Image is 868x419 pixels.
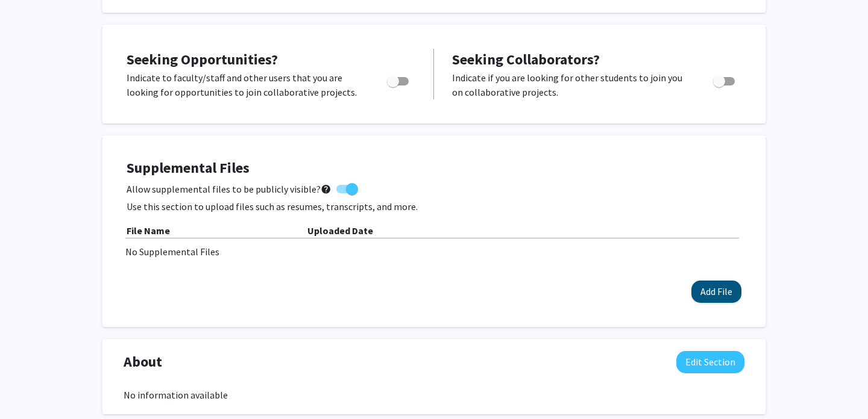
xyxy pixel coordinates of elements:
[127,70,364,99] p: Indicate to faculty/staff and other users that you are looking for opportunities to join collabor...
[382,70,415,88] div: Toggle
[9,365,51,410] iframe: Chat
[676,351,744,373] button: Edit About
[127,50,278,69] span: Seeking Opportunities?
[452,50,600,69] span: Seeking Collaborators?
[124,388,744,402] div: No information available
[708,70,741,88] div: Toggle
[127,160,741,177] h4: Supplemental Files
[127,182,332,196] span: Allow supplemental files to be publicly visible?
[127,225,170,237] b: File Name
[127,199,741,214] p: Use this section to upload files such as resumes, transcripts, and more.
[691,281,741,303] button: Add File
[307,225,373,237] b: Uploaded Date
[124,351,162,373] span: About
[452,70,690,99] p: Indicate if you are looking for other students to join you on collaborative projects.
[125,244,743,259] div: No Supplemental Files
[321,182,332,196] mat-icon: help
